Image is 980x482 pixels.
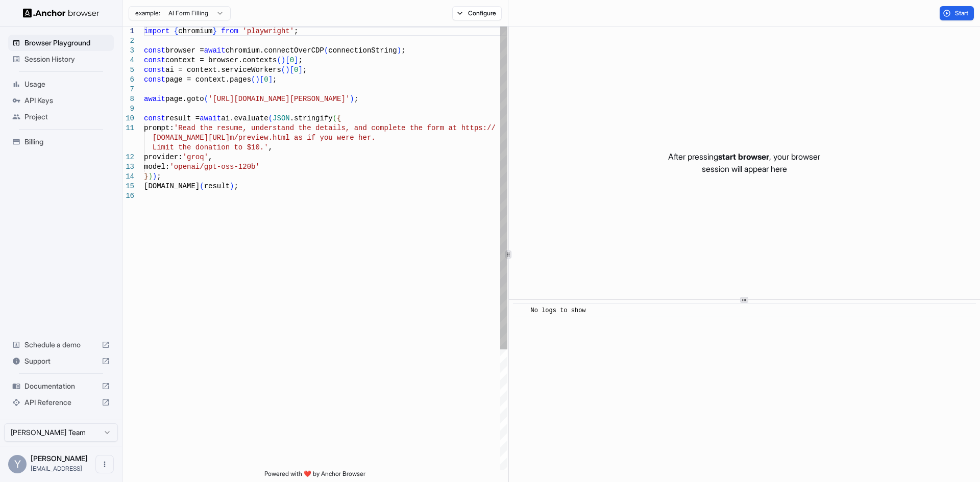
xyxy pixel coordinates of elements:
span: 0 [294,66,298,74]
span: ] [294,56,298,64]
div: API Keys [8,92,114,109]
span: ) [153,172,157,181]
span: m/preview.html as if you were her. [230,134,376,142]
span: ; [354,95,358,103]
span: import [144,27,169,35]
span: [DOMAIN_NAME][URL] [153,134,230,142]
div: Documentation [8,378,114,394]
div: 14 [122,172,134,182]
span: Support [24,356,97,366]
span: ​ [518,306,523,316]
span: Project [24,112,110,122]
div: 9 [122,104,134,114]
span: ( [324,46,328,55]
span: ) [255,75,259,84]
span: JSON [273,114,290,122]
span: const [144,75,165,84]
span: } [212,27,216,35]
div: Usage [8,76,114,92]
div: 3 [122,46,134,56]
span: prompt: [144,124,174,132]
div: 2 [122,36,134,46]
span: await [200,114,221,122]
span: Schedule a demo [24,340,97,350]
span: , [208,153,212,161]
span: ( [281,66,285,74]
div: 11 [122,123,134,133]
span: [ [285,56,289,64]
span: ; [234,182,238,190]
span: 'playwright' [242,27,294,35]
span: ) [281,56,285,64]
span: chromium.connectOverCDP [226,46,324,55]
span: await [204,46,226,55]
div: 5 [122,65,134,75]
span: ) [397,46,401,55]
span: [ [290,66,294,74]
span: ] [298,66,302,74]
div: Support [8,353,114,369]
div: 12 [122,153,134,162]
div: Project [8,109,114,125]
div: Browser Playground [8,35,114,51]
span: 0 [290,56,294,64]
div: Session History [8,51,114,67]
span: ; [157,172,161,181]
div: 15 [122,182,134,191]
span: , [268,143,273,151]
span: const [144,114,165,122]
span: [ [260,75,264,84]
span: lete the form at https:// [388,124,496,132]
span: ; [273,75,277,84]
div: Billing [8,134,114,150]
span: 'Read the resume, understand the details, and comp [174,124,388,132]
span: Usage [24,79,110,89]
span: result = [165,114,200,122]
span: context = browser.contexts [165,56,277,64]
span: ai.evaluate [221,114,268,122]
span: } [144,172,148,181]
span: start browser [718,151,769,162]
span: yosi@cheq.ai [31,465,82,472]
button: Start [940,6,974,20]
div: 13 [122,162,134,172]
span: result [204,182,230,190]
span: ( [277,56,281,64]
button: Open menu [95,455,114,473]
span: ( [333,114,337,122]
p: After pressing , your browser session will appear here [668,150,820,175]
span: const [144,56,165,64]
div: 16 [122,191,134,201]
span: ( [204,95,208,103]
span: No logs to show [531,307,586,314]
span: 'groq' [183,153,208,161]
span: Start [955,9,969,17]
span: page = context.pages [165,75,251,84]
span: example: [135,9,160,17]
button: Configure [452,6,502,20]
span: ; [401,46,405,55]
span: Limit the donation to $10.' [153,143,268,151]
span: await [144,95,165,103]
div: 4 [122,56,134,65]
span: ) [285,66,289,74]
span: model: [144,163,169,171]
span: ai = context.serviceWorkers [165,66,281,74]
span: browser = [165,46,204,55]
div: Y [8,455,27,473]
span: Documentation [24,381,97,391]
span: API Keys [24,95,110,106]
div: 7 [122,85,134,94]
span: Browser Playground [24,38,110,48]
span: Session History [24,54,110,64]
span: Powered with ❤️ by Anchor Browser [264,470,365,482]
span: { [174,27,178,35]
span: ; [298,56,302,64]
div: Schedule a demo [8,337,114,353]
span: ; [303,66,307,74]
span: 'openai/gpt-oss-120b' [169,163,259,171]
div: 10 [122,114,134,123]
span: Billing [24,137,110,147]
span: [DOMAIN_NAME] [144,182,200,190]
span: provider: [144,153,183,161]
